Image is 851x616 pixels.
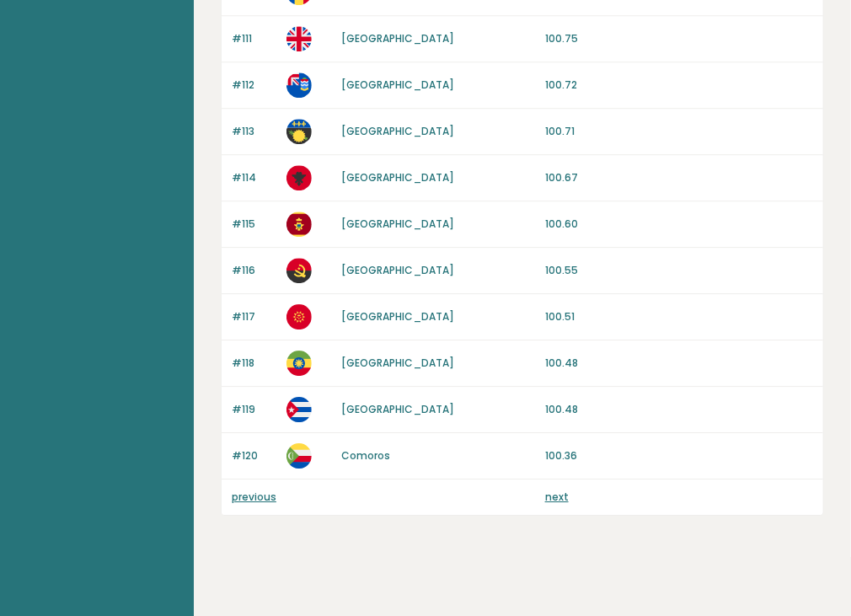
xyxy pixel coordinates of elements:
[232,309,276,324] p: #117
[545,402,813,417] p: 100.48
[286,119,312,144] img: gp.svg
[232,356,276,371] p: #118
[286,397,312,422] img: cu.svg
[232,263,276,278] p: #116
[341,170,454,185] a: [GEOGRAPHIC_DATA]
[286,304,312,329] img: kg.svg
[286,212,312,237] img: me.svg
[286,258,312,283] img: ao.svg
[232,31,276,46] p: #111
[232,402,276,417] p: #119
[232,217,276,232] p: #115
[545,356,813,371] p: 100.48
[341,263,454,277] a: [GEOGRAPHIC_DATA]
[286,443,312,469] img: km.svg
[232,448,276,463] p: #120
[545,170,813,185] p: 100.67
[545,448,813,463] p: 100.36
[341,448,390,463] a: Comoros
[286,165,312,190] img: al.svg
[545,263,813,278] p: 100.55
[232,170,276,185] p: #114
[545,124,813,139] p: 100.71
[232,124,276,139] p: #113
[341,309,454,324] a: [GEOGRAPHIC_DATA]
[341,78,454,92] a: [GEOGRAPHIC_DATA]
[545,309,813,324] p: 100.51
[545,490,569,504] a: next
[341,31,454,46] a: [GEOGRAPHIC_DATA]
[545,31,813,46] p: 100.75
[286,26,312,51] img: gb.svg
[286,351,312,376] img: et.svg
[232,78,276,93] p: #112
[232,490,276,504] a: previous
[286,72,312,98] img: ky.svg
[341,356,454,370] a: [GEOGRAPHIC_DATA]
[545,217,813,232] p: 100.60
[545,78,813,93] p: 100.72
[341,402,454,416] a: [GEOGRAPHIC_DATA]
[341,124,454,138] a: [GEOGRAPHIC_DATA]
[341,217,454,231] a: [GEOGRAPHIC_DATA]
